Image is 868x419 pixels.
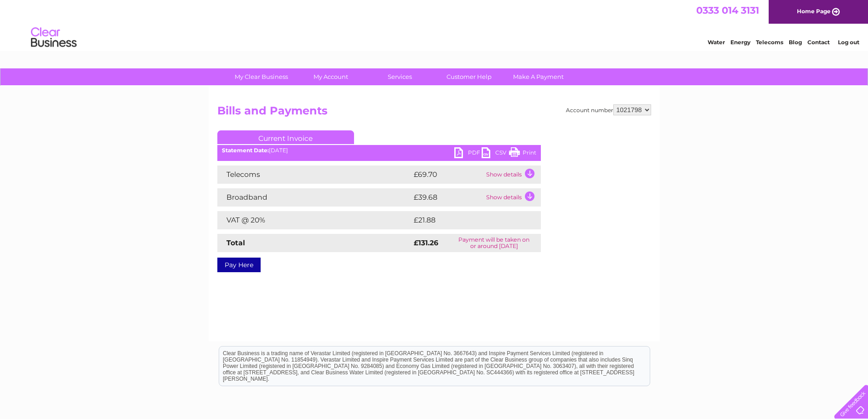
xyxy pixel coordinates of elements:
[447,234,541,252] td: Payment will be taken on or around [DATE]
[501,68,576,85] a: Make A Payment
[756,39,783,46] a: Telecoms
[217,147,541,154] div: [DATE]
[509,147,536,160] a: Print
[293,68,368,85] a: My Account
[454,147,482,160] a: PDF
[789,39,802,46] a: Blog
[484,188,541,207] td: Show details
[411,188,484,207] td: £39.68
[484,166,541,184] td: Show details
[217,188,411,207] td: Broadband
[414,238,438,247] strong: £131.26
[566,104,651,115] div: Account number
[411,211,522,229] td: £21.88
[482,147,509,160] a: CSV
[431,68,507,85] a: Customer Help
[730,39,750,46] a: Energy
[226,238,245,247] strong: Total
[217,130,354,144] a: Current Invoice
[362,68,437,85] a: Services
[217,166,411,184] td: Telecoms
[31,24,77,52] img: logo.png
[411,166,484,184] td: £69.70
[708,39,725,46] a: Water
[807,39,830,46] a: Contact
[838,39,859,46] a: Log out
[224,68,299,85] a: My Clear Business
[217,211,411,229] td: VAT @ 20%
[219,5,650,44] div: Clear Business is a trading name of Verastar Limited (registered in [GEOGRAPHIC_DATA] No. 3667643...
[696,5,759,16] a: 0333 014 3131
[217,258,261,272] a: Pay Here
[217,104,651,122] h2: Bills and Payments
[222,147,269,154] b: Statement Date:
